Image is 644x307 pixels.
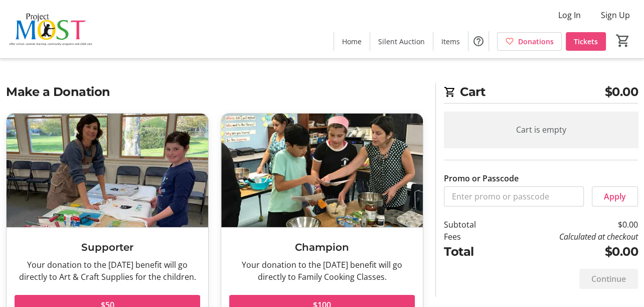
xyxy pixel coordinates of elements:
[500,243,638,261] td: $0.00
[229,259,415,283] div: Your donation to the [DATE] benefit will go directly to Family Cooking Classes.
[566,32,606,51] a: Tickets
[604,190,626,202] span: Apply
[444,83,638,104] h2: Cart
[518,36,554,47] span: Donations
[221,114,423,227] img: Champion
[500,231,638,243] td: Calculated at checkout
[229,240,415,255] h3: Champion
[342,36,362,47] span: Home
[550,7,589,23] button: Log In
[614,32,632,50] button: Cart
[497,32,562,51] a: Donations
[15,240,200,255] h3: Supporter
[593,7,638,23] button: Sign Up
[444,243,500,261] td: Total
[605,83,638,101] span: $0.00
[6,4,95,54] img: Project MOST Inc.'s Logo
[334,32,370,51] a: Home
[6,83,423,101] h2: Make a Donation
[558,9,581,21] span: Log In
[574,36,598,47] span: Tickets
[444,112,638,148] div: Cart is empty
[7,114,208,227] img: Supporter
[441,36,460,47] span: Items
[444,231,500,243] td: Fees
[15,259,200,283] div: Your donation to the [DATE] benefit will go directly to Art & Craft Supplies for the children.
[500,219,638,231] td: $0.00
[601,9,630,21] span: Sign Up
[468,31,489,51] button: Help
[433,32,468,51] a: Items
[444,219,500,231] td: Subtotal
[592,186,638,207] button: Apply
[378,36,425,47] span: Silent Auction
[444,172,519,184] label: Promo or Passcode
[370,32,433,51] a: Silent Auction
[444,186,584,207] input: Enter promo or passcode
